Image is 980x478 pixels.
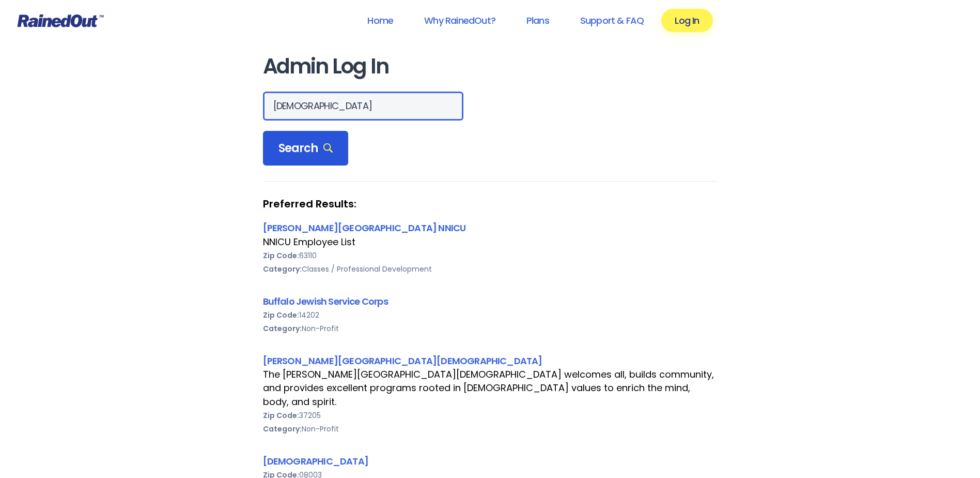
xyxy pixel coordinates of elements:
[567,9,657,32] a: Support & FAQ
[263,454,718,468] div: [DEMOGRAPHIC_DATA]
[263,131,349,166] div: Search
[354,9,407,32] a: Home
[513,9,563,32] a: Plans
[263,323,302,334] b: Category:
[263,235,718,249] div: NNICU Employee List
[263,354,542,367] a: [PERSON_NAME][GEOGRAPHIC_DATA][DEMOGRAPHIC_DATA]
[263,262,718,276] div: Classes / Professional Development
[263,55,718,78] h1: Admin Log In
[263,424,302,434] b: Category:
[263,295,388,308] a: Buffalo Jewish Service Corps
[263,250,299,261] b: Zip Code:
[661,9,712,32] a: Log In
[263,308,718,322] div: 14202
[263,310,299,320] b: Zip Code:
[263,368,718,408] div: The [PERSON_NAME][GEOGRAPHIC_DATA][DEMOGRAPHIC_DATA] welcomes all, builds community, and provides...
[263,410,299,421] b: Zip Code:
[278,141,333,156] span: Search
[263,264,302,274] b: Category:
[263,249,718,262] div: 63110
[263,221,466,234] a: [PERSON_NAME][GEOGRAPHIC_DATA] NNICU
[263,92,463,121] input: Search Orgs…
[263,354,718,368] div: [PERSON_NAME][GEOGRAPHIC_DATA][DEMOGRAPHIC_DATA]
[263,322,718,335] div: Non-Profit
[263,455,368,468] a: [DEMOGRAPHIC_DATA]
[263,221,718,235] div: [PERSON_NAME][GEOGRAPHIC_DATA] NNICU
[263,294,718,308] div: Buffalo Jewish Service Corps
[263,197,718,211] strong: Preferred Results:
[263,422,718,436] div: Non-Profit
[263,409,718,422] div: 37205
[411,9,509,32] a: Why RainedOut?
